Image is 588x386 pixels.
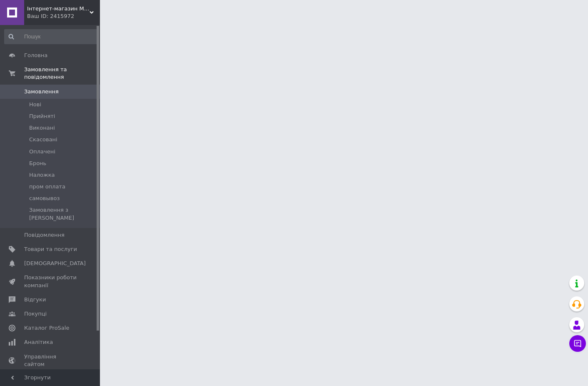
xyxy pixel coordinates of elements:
[24,66,100,81] span: Замовлення та повідомлення
[24,324,69,332] span: Каталог ProSale
[24,274,77,289] span: Показники роботи компанії
[29,101,41,108] span: Нові
[29,160,46,167] span: Бронь
[29,183,65,190] span: пром оплата
[24,353,77,368] span: Управління сайтом
[24,338,53,346] span: Аналітика
[27,13,100,20] div: Ваш ID: 2415972
[24,52,47,59] span: Головна
[24,246,77,253] span: Товари та послуги
[4,29,98,44] input: Пошук
[24,260,86,267] span: [DEMOGRAPHIC_DATA]
[569,335,586,352] button: Чат з покупцем
[29,148,55,155] span: Оплачені
[29,136,57,143] span: Скасовані
[29,171,55,179] span: Наложка
[29,195,60,202] span: самовывоз
[29,113,55,120] span: Прийняті
[29,206,97,221] span: Замовлення з [PERSON_NAME]
[24,310,47,318] span: Покупці
[24,88,59,95] span: Замовлення
[24,231,65,239] span: Повідомлення
[24,296,46,303] span: Відгуки
[29,124,55,132] span: Виконані
[27,5,90,13] span: Інтернет-магазин My Beauty Market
